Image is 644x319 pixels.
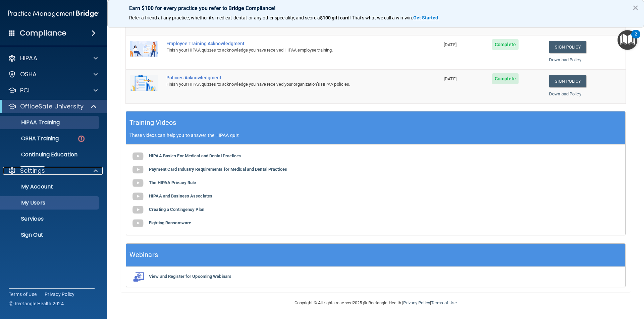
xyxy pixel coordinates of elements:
b: HIPAA Basics For Medical and Dental Practices [149,153,241,158]
img: gray_youtube_icon.38fcd6cc.png [131,176,145,190]
b: View and Register for Upcoming Webinars [149,274,231,279]
p: HIPAA [20,54,37,62]
span: Complete [492,39,519,50]
img: gray_youtube_icon.38fcd6cc.png [131,217,145,230]
a: OSHA [8,70,98,78]
a: OfficeSafe University [8,102,97,110]
span: ! That's what we call a win-win. [350,15,413,20]
img: danger-circle.6113f641.png [77,135,86,143]
a: Terms of Use [431,300,457,305]
a: Sign Policy [549,41,586,53]
span: [DATE] [444,76,457,81]
b: Fighting Ransomware [149,220,191,225]
img: gray_youtube_icon.38fcd6cc.png [131,163,145,176]
span: [DATE] [444,42,457,47]
img: webinarIcon.c7ebbf15.png [131,272,145,282]
a: Get Started [413,15,439,20]
p: PCI [20,86,30,94]
b: The HIPAA Privacy Rule [149,180,196,185]
h4: Compliance [20,28,66,38]
span: Refer a friend at any practice, whether it's medical, dental, or any other speciality, and score a [129,15,320,20]
div: Copyright © All rights reserved 2025 @ Rectangle Health | | [253,292,498,314]
p: Sign Out [4,232,96,238]
p: These videos can help you to answer the HIPAA quiz [129,133,622,138]
img: PMB logo [8,7,99,20]
b: Payment Card Industry Requirements for Medical and Dental Practices [149,167,287,172]
p: HIPAA Training [4,119,60,126]
a: Privacy Policy [45,291,75,298]
p: My Users [4,200,96,206]
button: Close [632,2,639,13]
p: OSHA [20,70,37,78]
div: Employee Training Acknowledgment [166,41,406,46]
div: Policies Acknowledgment [166,75,406,80]
h5: Training Videos [129,117,176,129]
p: OSHA Training [4,135,59,142]
div: 2 [635,34,637,43]
p: My Account [4,183,96,190]
a: Sign Policy [549,75,586,87]
a: Privacy Policy [403,300,430,305]
a: Settings [8,167,98,175]
span: Complete [492,73,519,84]
strong: $100 gift card [320,15,350,20]
p: Continuing Education [4,151,96,158]
a: Download Policy [549,91,581,96]
p: OfficeSafe University [20,102,84,110]
p: Settings [20,167,45,175]
img: gray_youtube_icon.38fcd6cc.png [131,190,145,203]
p: Services [4,216,96,222]
b: Creating a Contingency Plan [149,207,204,212]
img: gray_youtube_icon.38fcd6cc.png [131,150,145,163]
p: Earn $100 for every practice you refer to Bridge Compliance! [129,5,622,11]
b: HIPAA and Business Associates [149,193,212,198]
div: Finish your HIPAA quizzes to acknowledge you have received your organization’s HIPAA policies. [166,80,406,88]
img: gray_youtube_icon.38fcd6cc.png [131,203,145,217]
a: Download Policy [549,57,581,62]
h5: Webinars [129,249,158,261]
button: Open Resource Center, 2 new notifications [618,30,637,50]
span: Ⓒ Rectangle Health 2024 [9,300,64,307]
a: Terms of Use [9,291,37,298]
a: PCI [8,86,98,94]
div: Finish your HIPAA quizzes to acknowledge you have received HIPAA employee training. [166,46,406,54]
strong: Get Started [413,15,438,20]
a: Download Certificate [549,23,590,28]
a: HIPAA [8,54,98,62]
